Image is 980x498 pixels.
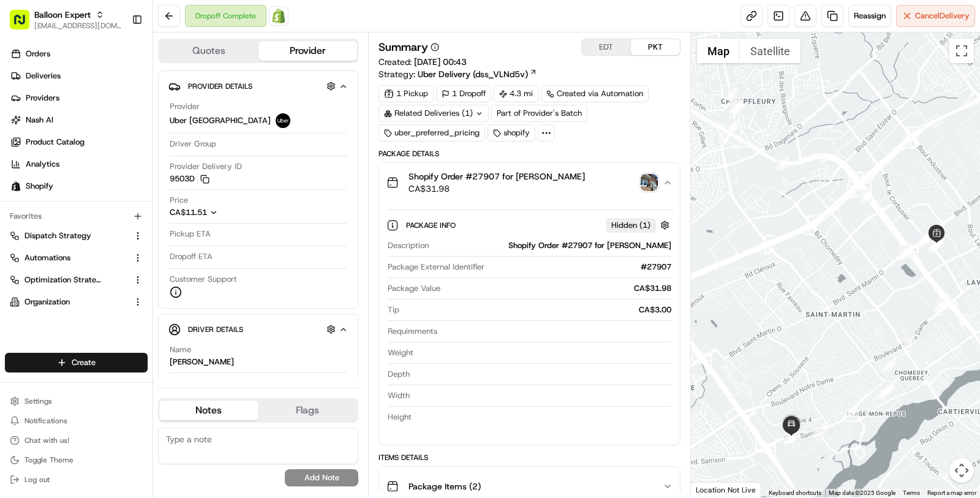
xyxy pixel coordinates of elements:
a: Orders [5,44,153,64]
button: Notifications [5,412,148,429]
span: Dispatch Strategy [24,230,91,241]
img: Google [694,481,734,497]
button: Keyboard shortcuts [769,489,821,497]
span: Package Info [406,221,458,230]
span: Orders [26,48,50,59]
span: [EMAIL_ADDRESS][DOMAIN_NAME] [34,21,122,31]
div: Related Deliveries (1) [379,105,489,122]
div: 7 [859,189,872,203]
span: Pylon [122,303,148,312]
div: 21 [877,385,891,399]
div: CA$3.00 [404,304,671,315]
span: API Documentation [116,273,197,285]
span: Depth [388,369,410,380]
button: Provider [258,41,358,61]
div: 15 [919,230,933,244]
img: uber-new-logo.jpeg [276,113,290,128]
button: Toggle fullscreen view [949,39,974,63]
span: Package Items ( 2 ) [409,480,481,492]
span: Customer Support [170,274,237,285]
div: #27907 [489,262,671,273]
img: 1736555255976-a54dd68f-1ca7-489b-9aae-adbdc363a1c4 [12,116,34,138]
div: 5 [727,118,741,132]
div: [PERSON_NAME] [170,357,234,368]
div: 14 [931,222,944,235]
div: 3 [730,100,744,113]
div: Past conversations [12,159,78,168]
span: CA$31.98 [409,183,585,195]
span: Tip [388,304,399,315]
a: Nash AI [5,110,153,130]
button: Notes [159,401,258,420]
div: Start new chat [55,116,201,129]
span: Package External Identifier [388,262,484,273]
span: Notifications [24,416,67,426]
span: [DATE] 00:43 [414,56,467,67]
img: 1736555255976-a54dd68f-1ca7-489b-9aae-adbdc363a1c4 [24,190,34,200]
button: Create [5,353,148,372]
h3: Summary [379,42,428,53]
span: Hidden ( 1 ) [611,220,650,231]
span: Package Value [388,283,440,294]
span: Pickup ETA [170,228,211,240]
span: Deliveries [26,70,61,81]
img: Shopify [271,9,286,23]
button: EDT [582,39,631,55]
button: Balloon Expert[EMAIL_ADDRESS][DOMAIN_NAME] [5,5,127,34]
div: We're available if you need us! [55,129,168,138]
a: Shopify [269,6,288,26]
button: CA$11.51 [170,207,277,218]
button: Optimization Strategy [5,270,148,290]
div: uber_preferred_pricing [379,124,485,141]
button: PKT [631,39,680,55]
div: 2 [729,99,743,113]
button: Balloon Expert [34,9,91,21]
img: Nash [12,12,37,36]
div: shopify [488,124,535,141]
span: Organization [24,296,70,307]
button: Shopify Order #27907 for [PERSON_NAME]CA$31.98photo_proof_of_delivery image [379,163,680,202]
a: Created via Automation [541,85,649,102]
a: Shopify [5,176,153,196]
div: 8 [895,247,908,261]
button: Start new chat [208,120,223,135]
span: CA$11.51 [170,207,207,217]
a: Providers [5,88,153,108]
div: 1 [729,100,743,113]
span: [PERSON_NAME] [38,222,99,232]
button: Show street map [697,39,740,63]
span: Driver Details [188,325,243,334]
a: Deliveries [5,66,153,86]
button: Quotes [159,41,258,61]
div: 10 [929,238,943,252]
span: • [102,189,106,199]
span: Log out [24,475,50,485]
button: Driver Details [168,319,348,339]
span: Uber Delivery (dss_VLNd5v) [418,68,528,80]
span: Name [170,344,191,355]
span: Provider Details [188,81,252,91]
span: Product Catalog [26,137,85,148]
span: Shopify [26,181,53,192]
button: Provider Details [168,76,348,96]
div: Package Details [379,149,680,159]
span: Weight [388,347,413,358]
img: Masood Aslam [12,211,32,230]
span: Shopify Order #27907 for [PERSON_NAME] [409,170,585,183]
span: [PERSON_NAME] [38,189,99,199]
div: Items Details [379,453,680,462]
div: CA$31.98 [445,283,671,294]
span: Driver Group [170,138,216,149]
input: Clear [32,78,202,91]
div: Strategy: [379,68,537,80]
button: Log out [5,471,148,488]
span: Width [388,390,410,401]
div: 6 [775,157,789,170]
a: Open this area in Google Maps (opens a new window) [694,481,734,497]
a: Powered byPylon [86,303,148,312]
button: Toggle Theme [5,451,148,469]
button: Map camera controls [949,458,974,483]
a: Terms [903,489,920,496]
div: 11 [929,236,942,250]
